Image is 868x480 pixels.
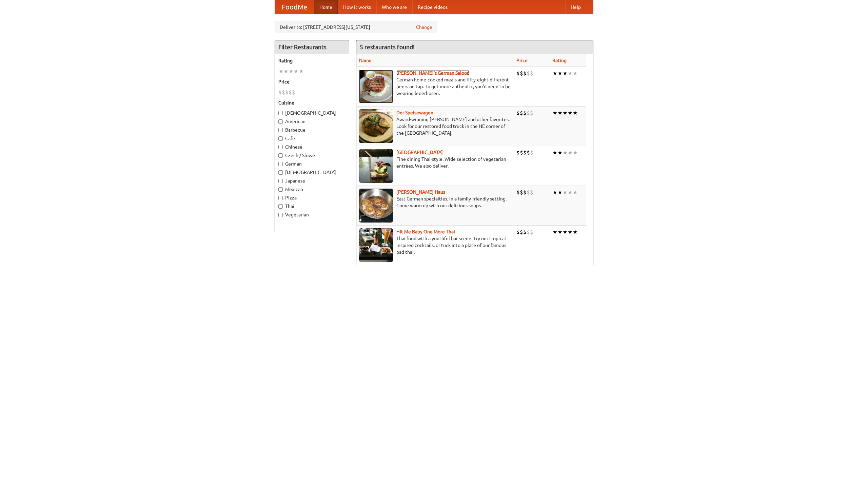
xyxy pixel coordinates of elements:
label: Mexican [278,186,346,193]
input: German [278,162,283,166]
a: Change [416,24,432,31]
h5: Rating [278,57,346,64]
li: $ [530,189,533,196]
li: $ [527,189,530,196]
li: ★ [573,149,578,156]
li: $ [520,189,523,196]
li: $ [523,189,527,196]
li: $ [285,89,289,96]
li: $ [530,149,533,156]
a: Help [565,0,586,14]
li: ★ [278,68,283,75]
input: Vegetarian [278,213,283,217]
a: Der Speisewagen [396,110,433,115]
p: East German specialties, in a family-friendly setting. Come warm up with our delicious soups. [359,195,511,209]
li: $ [523,70,527,77]
li: ★ [568,189,573,196]
input: Barbecue [278,128,283,132]
li: $ [523,149,527,156]
img: babythai.jpg [359,228,393,262]
li: ★ [573,228,578,236]
h5: Price [278,78,346,85]
label: Thai [278,203,346,210]
li: $ [520,149,523,156]
li: ★ [299,68,304,75]
li: $ [527,228,530,236]
li: ★ [552,228,557,236]
a: Price [516,58,528,63]
p: Thai food with a youthful bar scene. Try our tropical inspired cocktails, or tuck into a plate of... [359,235,511,255]
a: [PERSON_NAME]'s German Saloon [396,70,470,76]
li: ★ [573,189,578,196]
img: satay.jpg [359,149,393,183]
li: ★ [552,189,557,196]
li: ★ [563,149,568,156]
li: $ [289,89,292,96]
label: Barbecue [278,127,346,133]
input: [DEMOGRAPHIC_DATA] [278,170,283,175]
input: American [278,119,283,124]
li: $ [282,89,285,96]
li: $ [523,228,527,236]
label: Czech / Slovak [278,152,346,159]
label: [DEMOGRAPHIC_DATA] [278,110,346,116]
li: $ [530,109,533,117]
li: ★ [557,149,563,156]
li: ★ [563,109,568,117]
input: [DEMOGRAPHIC_DATA] [278,111,283,115]
li: ★ [563,228,568,236]
li: ★ [294,68,299,75]
li: ★ [573,109,578,117]
li: ★ [568,228,573,236]
input: Cafe [278,136,283,141]
a: [PERSON_NAME] Haus [396,189,445,195]
li: $ [516,189,520,196]
a: Hit Me Baby One More Thai [396,229,455,234]
div: Deliver to: [STREET_ADDRESS][US_STATE] [275,21,437,33]
li: ★ [573,70,578,77]
li: ★ [563,70,568,77]
p: Fine dining Thai-style. Wide selection of vegetarian entrées. We also deliver. [359,156,511,169]
li: ★ [552,109,557,117]
li: $ [527,149,530,156]
label: Vegetarian [278,211,346,218]
li: ★ [557,70,563,77]
li: ★ [568,109,573,117]
img: speisewagen.jpg [359,109,393,143]
label: [DEMOGRAPHIC_DATA] [278,169,346,176]
li: $ [527,109,530,117]
ng-pluralize: 5 restaurants found! [360,44,415,50]
a: Recipe videos [412,0,453,14]
input: Mexican [278,187,283,192]
li: $ [530,70,533,77]
li: ★ [568,70,573,77]
li: $ [523,109,527,117]
label: Cafe [278,135,346,142]
a: Who we are [376,0,412,14]
img: esthers.jpg [359,70,393,103]
b: [GEOGRAPHIC_DATA] [396,150,443,155]
li: $ [278,89,282,96]
li: $ [520,109,523,117]
label: Japanese [278,177,346,184]
li: ★ [557,189,563,196]
li: $ [530,228,533,236]
a: Name [359,58,372,63]
p: Award-winning [PERSON_NAME] and other favorites. Look for our restored food truck in the NE corne... [359,116,511,136]
li: $ [516,228,520,236]
input: Pizza [278,196,283,200]
h5: Cuisine [278,99,346,106]
a: FoodMe [275,0,314,14]
li: $ [516,149,520,156]
label: German [278,160,346,167]
li: ★ [552,70,557,77]
h4: Filter Restaurants [275,40,349,54]
a: Home [314,0,338,14]
li: ★ [563,189,568,196]
label: Pizza [278,194,346,201]
li: $ [292,89,295,96]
